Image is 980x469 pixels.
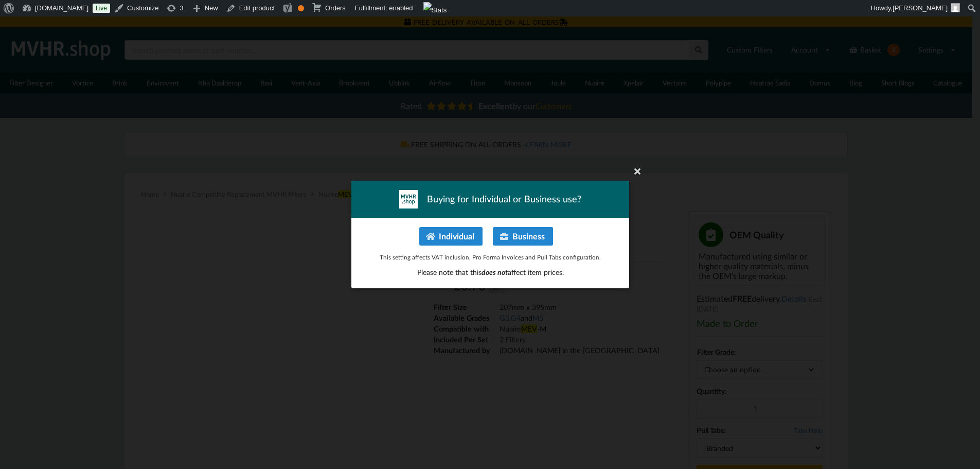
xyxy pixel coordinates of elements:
[427,193,581,205] span: Buying for Individual or Business use?
[362,253,618,262] p: This setting affects VAT inclusion, Pro Forma Invoices and Pull Tabs configuration.
[355,4,413,12] span: Fulfillment: enabled
[93,4,110,13] a: Live
[493,227,553,246] button: Business
[399,190,418,209] img: mvhr-inverted.png
[298,5,304,11] div: OK
[419,227,482,246] button: Individual
[362,267,618,277] p: Please note that this affect item prices.
[423,2,447,19] img: Views over 48 hours. Click for more Jetpack Stats.
[481,268,507,276] span: does not
[893,4,948,12] span: [PERSON_NAME]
